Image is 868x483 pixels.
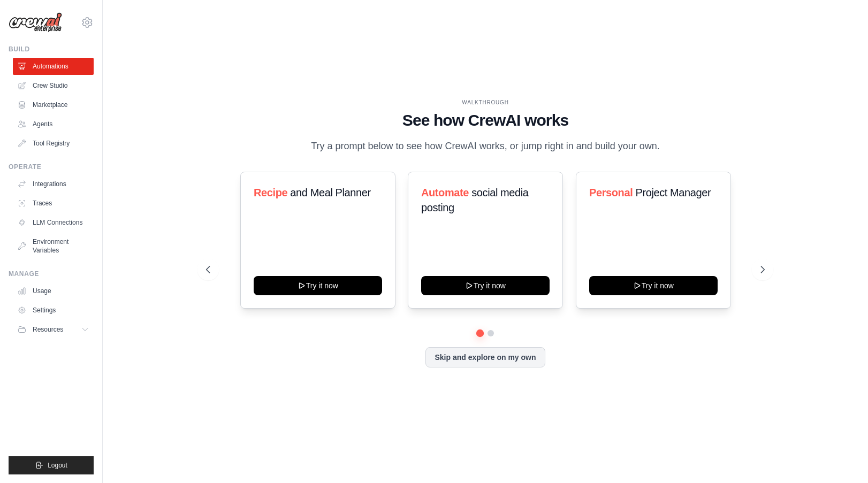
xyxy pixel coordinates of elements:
[13,233,94,259] a: Environment Variables
[425,347,545,367] button: Skip and explore on my own
[13,116,94,133] a: Agents
[254,276,382,295] button: Try it now
[13,77,94,94] a: Crew Studio
[589,276,718,295] button: Try it now
[206,111,765,130] h1: See how CrewAI works
[13,282,94,300] a: Usage
[13,135,94,152] a: Tool Registry
[421,276,550,295] button: Try it now
[13,96,94,113] a: Marketplace
[13,195,94,212] a: Traces
[13,58,94,75] a: Automations
[206,98,765,106] div: WALKTHROUGH
[13,302,94,319] a: Settings
[48,461,67,470] span: Logout
[13,214,94,231] a: LLM Connections
[421,187,469,198] span: Automate
[306,139,665,154] p: Try a prompt below to see how CrewAI works, or jump right in and build your own.
[9,12,62,33] img: Logo
[13,175,94,193] a: Integrations
[33,325,63,334] span: Resources
[9,45,94,53] div: Build
[9,163,94,171] div: Operate
[589,187,633,198] span: Personal
[9,456,94,474] button: Logout
[9,270,94,278] div: Manage
[635,187,711,198] span: Project Manager
[421,187,529,213] span: social media posting
[290,187,370,198] span: and Meal Planner
[13,321,94,338] button: Resources
[254,187,287,198] span: Recipe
